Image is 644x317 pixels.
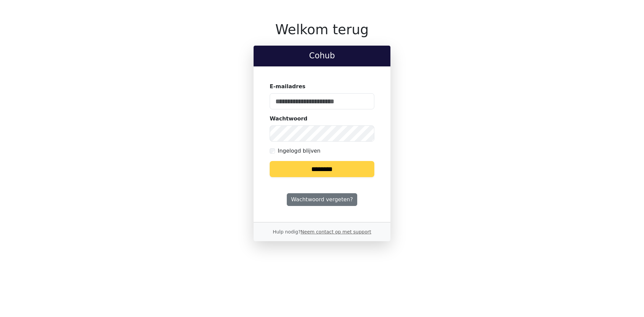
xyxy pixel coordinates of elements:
[259,51,385,61] h2: Cohub
[270,115,308,123] label: Wachtwoord
[273,229,371,234] small: Hulp nodig?
[278,147,320,155] label: Ingelogd blijven
[270,83,306,91] label: E-mailadres
[254,21,390,38] h1: Welkom terug
[287,193,357,206] a: Wachtwoord vergeten?
[301,229,371,234] a: Neem contact op met support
